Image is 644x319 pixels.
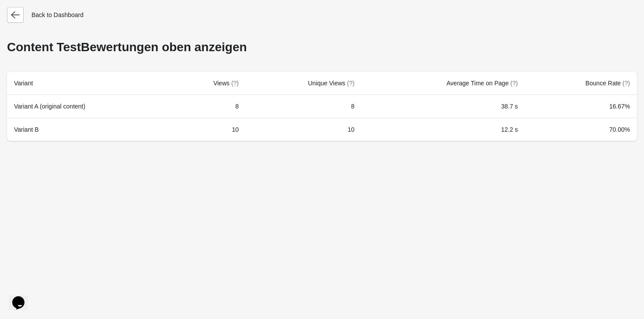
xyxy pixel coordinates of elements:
td: 16.67% [525,95,637,118]
td: 10 [246,118,362,141]
td: 8 [246,95,362,118]
span: (?) [231,80,239,87]
th: Variant B [7,118,171,141]
th: Variant A (original content) [7,95,171,118]
span: (?) [347,80,355,87]
td: 8 [171,95,246,118]
span: Unique Views [308,80,355,87]
td: 70.00% [525,118,637,141]
span: Bounce Rate [585,80,630,87]
span: Views [213,80,239,87]
span: (?) [623,80,630,87]
span: (?) [510,80,518,87]
th: Variant [7,72,171,95]
td: 10 [171,118,246,141]
span: Average Time on Page [446,80,518,87]
div: Back to Dashboard [7,7,84,23]
td: 38.7 s [362,95,525,118]
div: Content Test Bewertungen oben anzeigen [7,40,247,54]
iframe: chat widget [9,284,37,310]
td: 12.2 s [362,118,525,141]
